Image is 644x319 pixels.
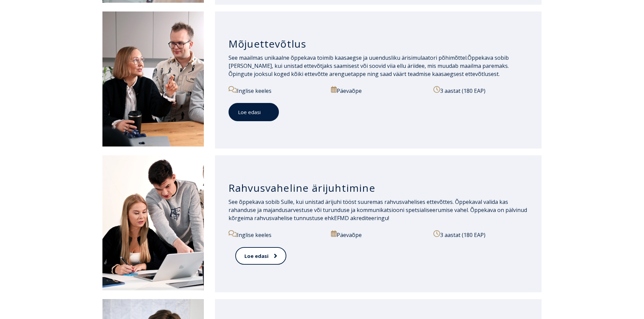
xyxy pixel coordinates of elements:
span: See õppekava sobib Sulle, kui unistad ärijuhi tööst suuremas rahvusvahelises ettevõttes. Õppekava... [229,198,527,222]
p: Inglise keeles [229,86,323,95]
a: Loe edasi [235,247,286,265]
h3: Mõjuettevõtlus [229,37,528,50]
a: Loe edasi [229,103,279,122]
p: Päevaõpe [331,230,426,239]
span: See maailmas unikaalne õppekava toimib kaasaegse ja uuendusliku ärisimulaatori põhimõttel. [229,54,468,61]
p: 3 aastat (180 EAP) [433,86,521,95]
a: EFMD akrediteeringu [334,214,388,222]
p: Inglise keeles [229,230,323,239]
p: 3 aastat (180 EAP) [433,230,528,239]
p: Päevaõpe [331,86,426,95]
span: Õppekava sobib [PERSON_NAME], kui unistad ettevõtjaks saamisest või soovid viia ellu äriidee, mis... [229,54,509,78]
img: Rahvusvaheline ärijuhtimine [102,155,204,290]
img: Mõjuettevõtlus [102,11,204,147]
h3: Rahvusvaheline ärijuhtimine [229,182,528,194]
